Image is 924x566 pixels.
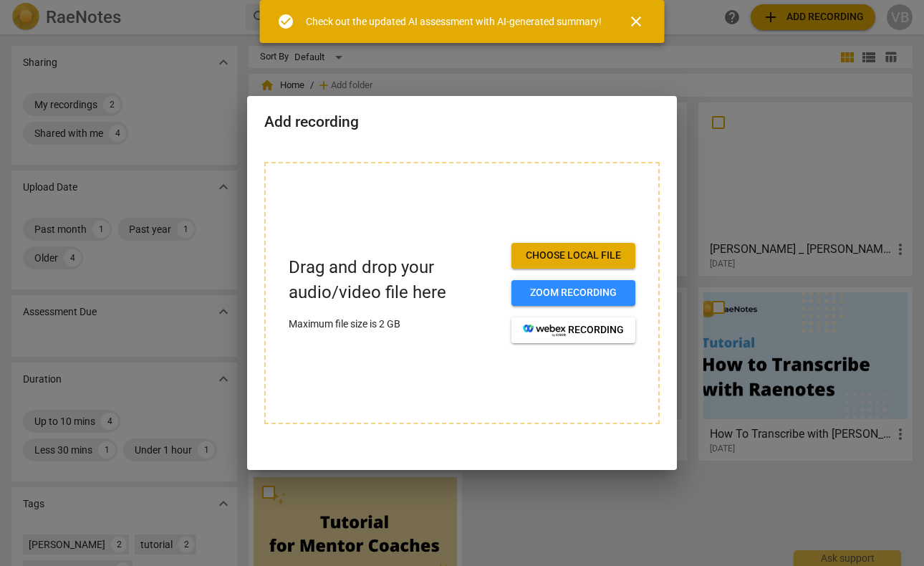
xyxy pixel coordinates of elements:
p: Maximum file size is 2 GB [289,317,500,332]
button: Close [619,4,653,39]
p: Drag and drop your audio/video file here [289,255,500,305]
button: Choose local file [511,243,635,269]
span: recording [523,323,624,337]
span: Choose local file [523,249,624,263]
span: close [627,13,645,30]
span: Zoom recording [523,286,624,300]
h2: Add recording [264,113,660,131]
span: check_circle [277,13,294,30]
div: Check out the updated AI assessment with AI-generated summary! [306,14,602,29]
button: recording [511,317,635,343]
button: Zoom recording [511,280,635,306]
